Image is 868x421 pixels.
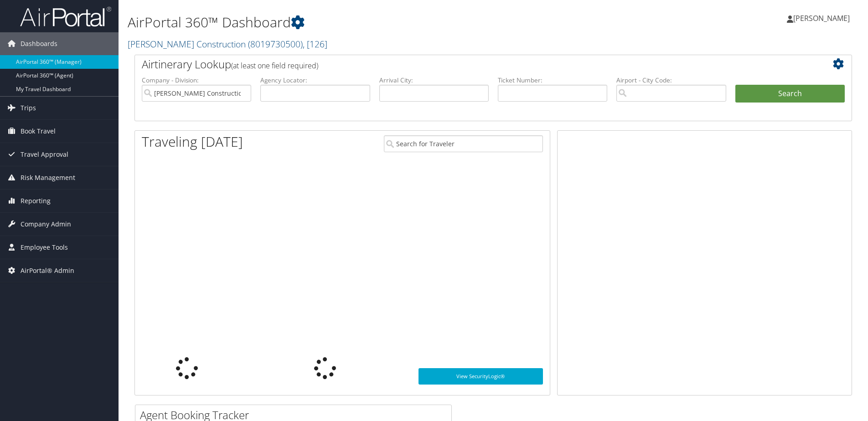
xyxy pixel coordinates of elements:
label: Arrival City: [379,76,489,85]
label: Agency Locator: [260,76,370,85]
span: Travel Approval [21,143,68,166]
span: Risk Management [21,166,75,189]
span: Reporting [21,190,51,212]
span: [PERSON_NAME] [793,13,850,23]
span: Dashboards [21,32,57,55]
span: (at least one field required) [231,61,318,71]
span: Trips [21,97,36,119]
button: Search [735,85,845,103]
label: Company - Division: [142,76,251,85]
label: Ticket Number: [498,76,607,85]
span: Employee Tools [21,236,68,259]
span: Company Admin [21,213,71,236]
h1: AirPortal 360™ Dashboard [128,13,615,32]
input: Search for Traveler [384,135,543,152]
h2: Airtinerary Lookup [142,56,785,72]
span: Book Travel [21,120,56,143]
label: Airport - City Code: [616,76,726,85]
span: AirPortal® Admin [21,259,74,282]
a: View SecurityLogic® [418,368,543,385]
a: [PERSON_NAME] [787,5,859,32]
span: , [ 126 ] [303,38,327,50]
h1: Traveling [DATE] [142,132,243,151]
span: ( 8019730500 ) [248,38,303,50]
a: [PERSON_NAME] Construction [128,38,327,50]
img: airportal-logo.png [20,6,111,27]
